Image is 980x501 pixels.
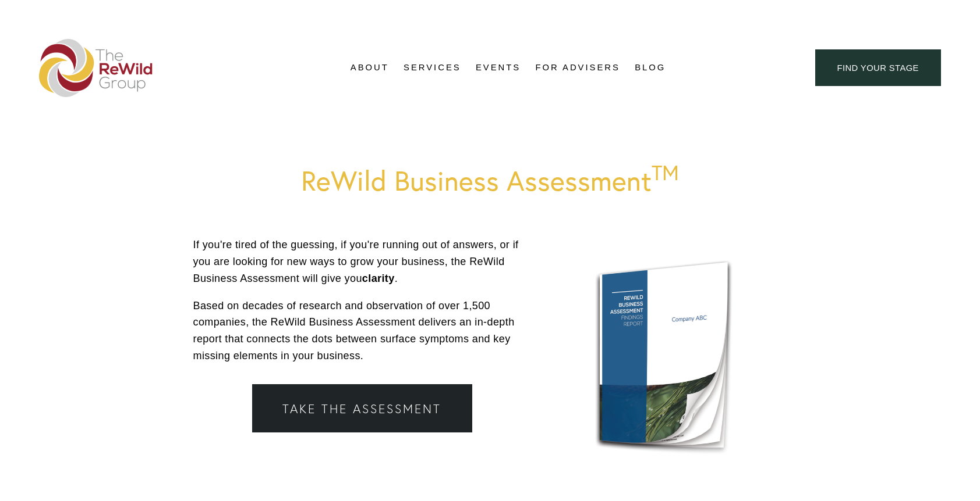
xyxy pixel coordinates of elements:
[193,298,532,364] p: Based on decades of research and observation of over 1,500 companies, the ReWild Business Assessm...
[362,273,395,284] strong: clarity
[193,237,532,287] p: If you're tired of the guessing, if you're running out of answers, or if you are looking for new ...
[404,60,461,76] span: Services
[351,59,389,77] a: folder dropdown
[351,60,389,76] span: About
[535,59,620,77] a: For Advisers
[652,160,679,185] sup: TM
[39,39,153,97] img: The ReWild Group
[404,59,461,77] a: folder dropdown
[476,59,521,77] a: Events
[635,59,666,77] a: Blog
[252,384,472,433] a: Take the Assessment
[815,49,941,86] a: find your stage
[193,165,787,196] h1: ReWild Business Assessment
